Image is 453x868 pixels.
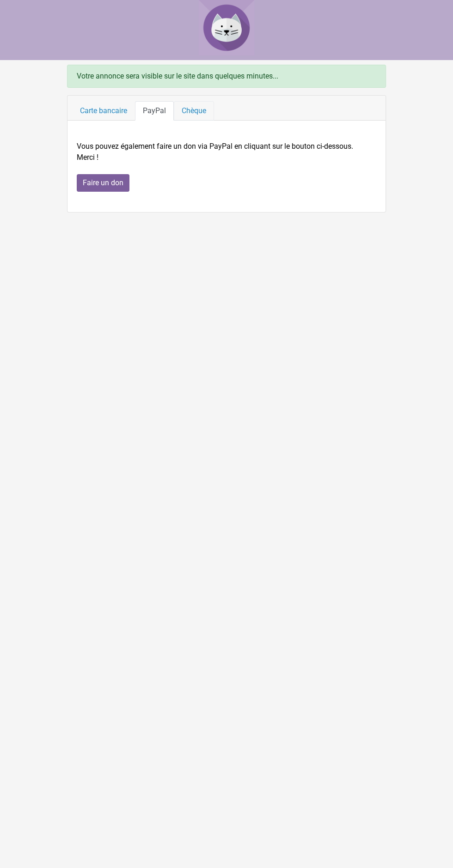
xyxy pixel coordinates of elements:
p: Vous pouvez également faire un don via PayPal en cliquant sur le bouton ci-dessous. Merci ! [77,141,376,163]
a: Chèque [174,101,214,121]
a: PayPal [135,101,174,121]
div: Votre annonce sera visible sur le site dans quelques minutes... [67,65,386,88]
input: Faire un don [77,174,129,192]
a: Carte bancaire [72,101,135,121]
